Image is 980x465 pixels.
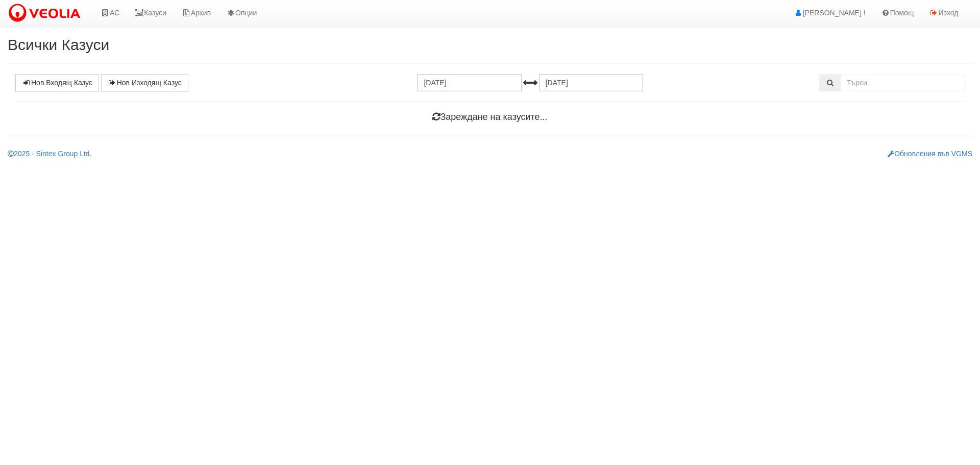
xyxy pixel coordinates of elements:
h2: Всички Казуси [8,36,972,53]
a: Нов Изходящ Казус [101,74,188,91]
a: 2025 - Sintex Group Ltd. [8,150,92,158]
a: Нов Входящ Казус [15,74,99,91]
a: Обновления във VGMS [888,150,972,158]
input: Търсене по Идентификатор, Бл/Вх/Ап, Тип, Описание, Моб. Номер, Имейл, Файл, Коментар, [841,74,965,91]
h4: Зареждане на казусите... [15,112,965,123]
img: VeoliaLogo.png [8,3,85,24]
